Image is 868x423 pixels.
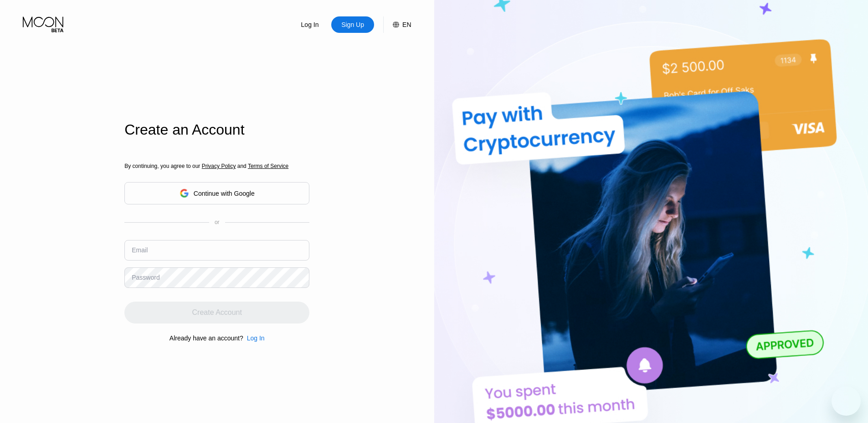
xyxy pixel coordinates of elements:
div: Sign Up [331,16,374,33]
iframe: Button to launch messaging window [832,386,861,416]
span: Privacy Policy [202,163,236,169]
div: Log In [288,16,331,33]
div: Log In [300,20,320,29]
div: Continue with Google [124,182,309,204]
div: Log In [247,334,265,342]
div: Create an Account [124,121,309,138]
div: Password [132,274,159,281]
div: Continue with Google [194,190,255,197]
div: Sign Up [340,20,365,29]
div: Already have an account? [169,334,243,342]
div: By continuing, you agree to our [124,163,309,169]
div: or [215,219,220,225]
div: EN [402,21,411,28]
span: Terms of Service [248,163,288,169]
div: Email [132,246,148,254]
div: EN [383,16,411,33]
span: and [236,163,248,169]
div: Log In [243,334,265,342]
